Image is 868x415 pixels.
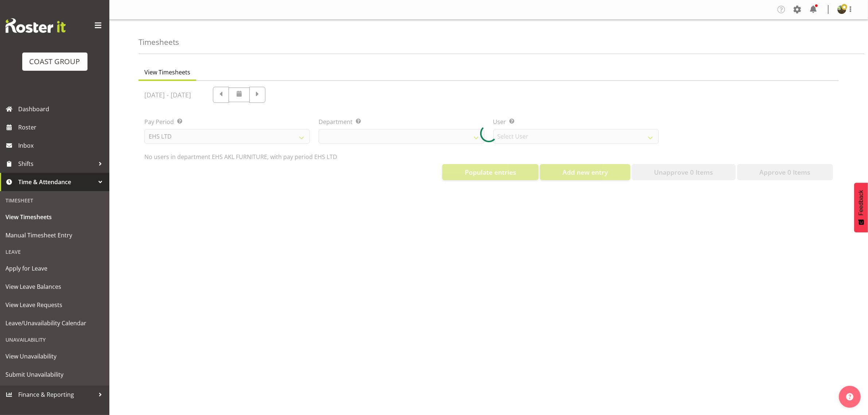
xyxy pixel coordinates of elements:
[5,369,104,380] span: Submit Unavailability
[30,56,80,67] div: COAST GROUP
[18,104,106,115] span: Dashboard
[18,140,106,151] span: Inbox
[858,190,864,216] span: Feedback
[5,318,104,329] span: Leave/Unavailability Calendar
[2,244,108,259] div: Leave
[18,177,95,187] span: Time & Attendance
[5,212,104,222] span: View Timesheets
[2,259,108,278] a: Apply for Leave
[2,278,108,296] a: View Leave Balances
[2,193,108,208] div: Timesheet
[5,230,104,241] span: Manual Timesheet Entry
[2,332,108,347] div: Unavailability
[2,314,108,332] a: Leave/Unavailability Calendar
[144,68,190,77] span: View Timesheets
[2,347,108,365] a: View Unavailability
[5,351,104,362] span: View Unavailability
[5,263,104,274] span: Apply for Leave
[5,299,104,310] span: View Leave Requests
[18,122,106,133] span: Roster
[5,18,66,33] img: Rosterit website logo
[5,281,104,292] span: View Leave Balances
[837,5,846,14] img: filipo-iupelid4dee51ae661687a442d92e36fb44151.png
[2,296,108,314] a: View Leave Requests
[846,393,853,400] img: help-xxl-2.png
[2,226,108,244] a: Manual Timesheet Entry
[18,158,95,169] span: Shifts
[139,38,179,46] h4: Timesheets
[2,365,108,384] a: Submit Unavailability
[2,208,108,226] a: View Timesheets
[18,389,95,400] span: Finance & Reporting
[854,183,868,232] button: Feedback - Show survey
